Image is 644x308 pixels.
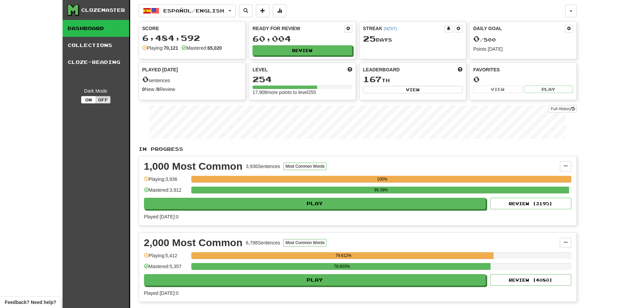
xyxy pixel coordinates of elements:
span: Open feedback widget [5,299,56,306]
span: 0 [473,34,480,43]
span: 167 [363,74,382,84]
button: Add sentence to collection [256,4,269,17]
div: Ready for Review [253,25,344,32]
a: (NZST) [384,26,397,31]
a: Full History [549,105,576,113]
div: Mastered: [182,45,222,51]
a: Cloze-Reading [63,54,129,71]
button: Search sentences [239,4,253,17]
div: 60,004 [253,34,352,43]
button: View [363,86,463,93]
div: Day s [363,34,463,43]
button: More stats [273,4,286,17]
div: 2,000 Most Common [144,238,243,248]
span: Leaderboard [363,66,400,73]
span: 0 [142,74,149,84]
span: / 500 [473,37,496,43]
div: 1,000 Most Common [144,161,243,171]
strong: 0 [142,87,145,92]
button: Play [144,274,486,286]
button: Español/English [139,4,236,17]
span: Score more points to level up [348,66,352,73]
span: Played [DATE] [142,66,178,73]
strong: 0 [157,87,160,92]
a: Dashboard [63,20,129,37]
span: This week in points, UTC [458,66,462,73]
div: 6,484,592 [142,34,242,42]
div: 79.612% [193,252,494,259]
div: 0 [473,75,573,84]
span: 25 [363,34,376,43]
button: View [473,86,522,93]
div: 254 [253,75,352,84]
div: 17,908 more points to level 255 [253,89,352,96]
div: Daily Goal [473,25,565,32]
span: Level [253,66,268,73]
div: New / Review [142,86,242,93]
button: Play [524,86,573,93]
div: 6,798 Sentences [246,239,280,246]
a: Collections [63,37,129,54]
div: Streak [363,25,445,32]
div: Playing: [142,45,178,51]
div: Mastered: 5,357 [144,263,188,274]
div: Mastered: 3,912 [144,187,188,198]
button: On [81,96,96,103]
div: Points [DATE] [473,46,573,52]
div: 78.803% [193,263,491,270]
div: Favorites [473,66,573,73]
span: Español / English [163,8,224,14]
div: 99.39% [193,187,569,193]
div: 3,936 Sentences [246,163,280,170]
button: Most Common Words [283,163,327,170]
div: 100% [193,176,571,183]
div: Playing: 5,412 [144,252,188,263]
button: Play [144,198,486,209]
button: Most Common Words [283,239,327,246]
div: Playing: 3,936 [144,176,188,187]
button: Review (3195) [490,198,571,209]
span: Played [DATE]: 0 [144,214,178,219]
button: Off [96,96,111,103]
div: th [363,75,463,84]
p: In Progress [139,146,577,152]
strong: 70,121 [164,45,178,51]
div: Clozemaster [81,7,125,14]
div: sentences [142,75,242,84]
div: Score [142,25,242,32]
strong: 65,020 [207,45,222,51]
button: Review (4080) [490,274,571,286]
div: Dark Mode [68,88,124,94]
button: Review [253,45,352,55]
span: Played [DATE]: 0 [144,290,178,296]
